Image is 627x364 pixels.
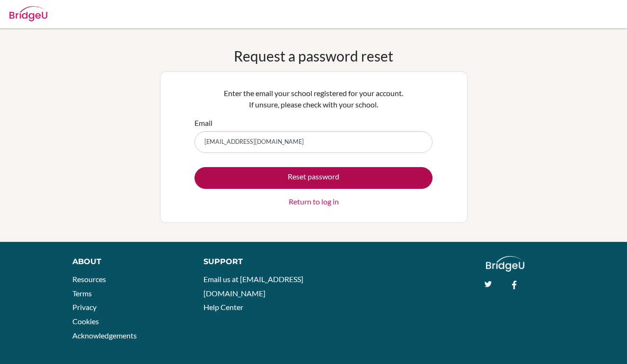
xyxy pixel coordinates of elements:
[194,117,212,129] label: Email
[72,317,99,326] a: Cookies
[203,256,304,267] div: Support
[194,88,433,110] p: Enter the email your school registered for your account. If unsure, please check with your school.
[72,302,97,311] a: Privacy
[72,331,137,340] a: Acknowledgements
[72,275,106,284] a: Resources
[486,256,524,272] img: logo_white@2x-f4f0deed5e89b7ecb1c2cc34c3e3d731f90f0f143d5ea2071677605dd97b5244.png
[234,47,393,64] h1: Request a password reset
[289,196,339,207] a: Return to log in
[203,275,303,298] a: Email us at [EMAIL_ADDRESS][DOMAIN_NAME]
[72,256,182,267] div: About
[194,167,433,189] button: Reset password
[9,6,47,21] img: Bridge-U
[203,302,243,311] a: Help Center
[72,289,92,298] a: Terms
